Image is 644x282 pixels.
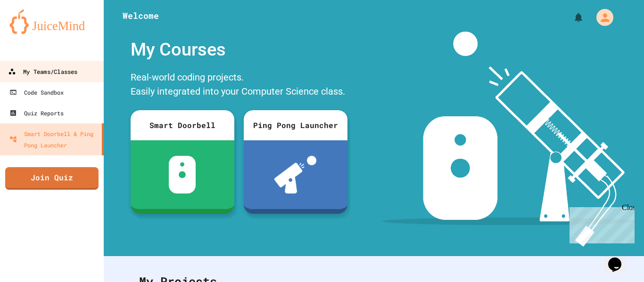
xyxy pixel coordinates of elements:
img: banner-image-my-projects.png [382,32,635,247]
div: My Teams/Classes [8,66,77,78]
img: sdb-white.svg [169,156,196,193]
a: Join Quiz [5,167,99,190]
div: Real-world coding projects. Easily integrated into your Computer Science class. [126,68,352,103]
iframe: chat widget [566,203,635,243]
div: Smart Doorbell & Ping Pong Launcher [9,128,98,151]
div: Chat with us now!Close [4,4,65,60]
img: ppl-with-ball.png [274,156,316,193]
img: logo-orange.svg [9,9,94,34]
div: Smart Doorbell [131,110,234,140]
div: Quiz Reports [9,107,64,119]
div: My Account [586,7,616,28]
div: Code Sandbox [9,87,64,98]
div: My Courses [126,32,352,68]
iframe: chat widget [604,244,635,273]
div: Ping Pong Launcher [244,110,347,140]
div: My Notifications [555,9,586,25]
